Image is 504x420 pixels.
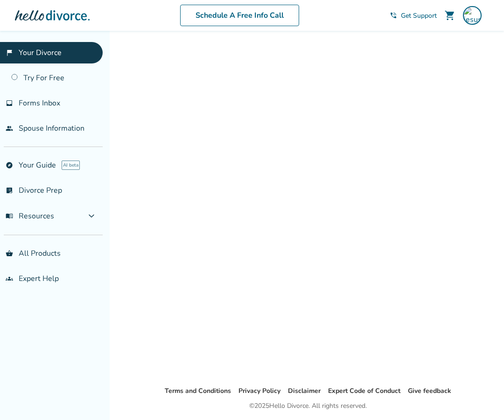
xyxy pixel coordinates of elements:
a: phone_in_talkGet Support [390,11,437,20]
a: Privacy Policy [238,386,280,395]
li: Disclaimer [288,385,321,397]
span: menu_book [6,212,13,220]
span: expand_more [86,210,97,222]
span: flag_2 [6,49,13,56]
span: phone_in_talk [390,12,397,19]
span: list_alt_check [6,187,13,194]
span: people [6,125,13,132]
span: shopping_cart [444,10,455,21]
span: AI beta [62,161,80,170]
span: Resources [6,211,54,221]
a: Schedule A Free Info Call [180,5,299,26]
a: Terms and Conditions [165,386,231,395]
span: Get Support [401,11,437,20]
div: © 2025 Hello Divorce. All rights reserved. [249,400,367,412]
a: Expert Code of Conduct [328,386,400,395]
span: Forms Inbox [19,98,60,108]
span: groups [6,275,13,282]
span: shopping_basket [6,250,13,257]
img: jesus.perfecto.gonzalez@gmail.com [463,6,482,25]
span: inbox [6,99,13,107]
li: Give feedback [408,385,451,397]
span: explore [6,161,13,169]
